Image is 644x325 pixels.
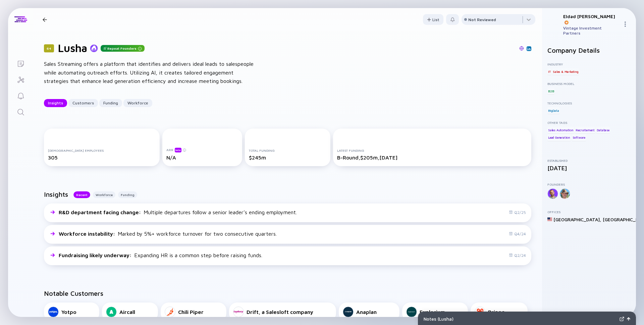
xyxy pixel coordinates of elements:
h1: Lusha [58,42,87,54]
div: Not Reviewed [468,17,496,22]
div: List [423,14,443,25]
img: Menu [623,21,628,27]
div: [GEOGRAPHIC_DATA] , [553,217,601,222]
button: Insights [44,99,67,107]
div: Database [596,127,610,133]
a: Aircall [102,303,158,321]
img: Open Notes [627,317,630,321]
div: beta [175,148,181,152]
button: Recent [73,191,90,198]
img: Expand Notes [620,317,624,321]
div: Eldad [PERSON_NAME] [563,13,620,25]
div: Q4/24 [509,231,526,236]
div: $245m [249,154,327,160]
div: Established [547,158,631,162]
a: Investor Map [8,71,33,87]
div: Multiple departures follow a senior leader’s ending employment. [59,209,297,215]
div: [DATE] [547,165,631,172]
div: Other Tags [547,121,631,125]
div: Marked by 5%+ workforce turnover for two consecutive quarters. [59,231,277,237]
div: Recruitement [575,127,595,133]
a: Bringg [471,303,528,321]
div: Notes ( Lusha ) [424,316,617,322]
div: Technologies [547,101,631,105]
div: Sales & Marketing [552,68,579,75]
div: Repeat Founders [101,45,145,52]
div: Drift, a Salesloft company [247,309,313,315]
div: Explorium [420,309,445,315]
div: Anaplan [356,309,377,315]
div: [DEMOGRAPHIC_DATA] Employees [48,148,156,152]
div: Q2/25 [509,210,526,215]
div: Latest Funding [337,148,527,152]
div: Workforce [123,98,152,108]
img: Lusha Linkedin Page [527,47,531,50]
div: Insights [44,98,67,108]
div: Sales Automation [547,127,574,133]
div: Bringg [488,309,505,315]
div: B2B [547,88,554,94]
h2: Insights [44,190,68,198]
div: BigData [547,107,560,114]
div: Industry [547,62,631,66]
a: Drift, a Salesloft company [229,303,336,321]
a: Search [8,103,33,120]
div: Q2/24 [509,253,526,258]
div: ARR [166,147,238,152]
div: Total Funding [249,148,327,152]
button: Workforce [93,191,115,198]
div: Aircall [119,309,135,315]
div: IT [547,68,551,75]
img: United States Flag [547,217,552,222]
img: Eldad Profile Picture [547,18,560,31]
button: Workforce [123,99,152,107]
a: Yotpo [44,303,99,321]
a: Chili Piper [161,303,226,321]
img: Lusha Website [519,46,524,51]
h2: Company Details [547,46,631,54]
div: Software [572,134,586,141]
button: Funding [118,191,137,198]
a: Lists [8,55,33,71]
div: 305 [48,154,156,160]
div: Chili Piper [178,309,204,315]
div: N/A [166,154,238,160]
button: Funding [99,99,122,107]
div: Lead Generation [547,134,571,141]
a: Explorium [402,303,468,321]
div: Founders [547,182,631,186]
a: Anaplan [339,303,399,321]
button: List [423,14,443,25]
h2: Notable Customers [44,289,531,297]
div: Customers [68,98,98,108]
button: Customers [68,99,98,107]
span: Workforce instability : [59,231,116,237]
div: Sales Streaming offers a platform that identifies and delivers ideal leads to salespeople while a... [44,60,259,86]
div: B-Round, $205m, [DATE] [337,154,527,160]
div: Business Model [547,82,631,86]
div: Expanding HR is a common step before raising funds. [59,252,262,258]
div: Vintage Investment Partners [563,26,620,36]
div: Yotpo [61,309,76,315]
div: 64 [44,44,54,52]
span: R&D department facing change : [59,209,142,215]
div: Offices [547,210,631,214]
div: Funding [99,98,122,108]
a: Reminders [8,87,33,103]
span: Fundraising likely underway : [59,252,133,258]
